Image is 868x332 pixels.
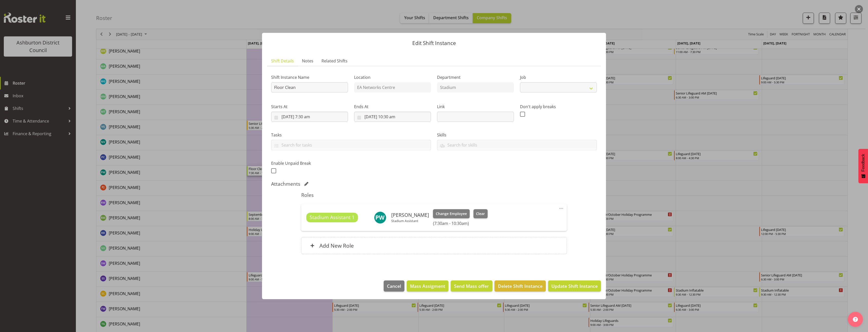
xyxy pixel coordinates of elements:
[271,104,348,110] label: Starts At
[384,280,404,292] button: Cancel
[410,283,445,289] span: Mass Assigment
[391,219,429,223] p: Stadium Assistant
[436,211,467,217] span: Change Employee
[271,82,348,92] input: Shift Instance Name
[454,283,489,289] span: Send Mass offer
[271,74,348,80] label: Shift Instance Name
[374,211,386,224] img: peter-wood8269.jpg
[433,221,488,226] h6: (7:30am - 10:30am)
[271,132,431,138] label: Tasks
[354,74,431,80] label: Location
[271,112,348,122] input: Click to select...
[437,74,514,80] label: Department
[319,242,354,249] h6: Add New Role
[861,154,865,172] span: Feedback
[437,141,597,149] input: Search for skills
[548,280,601,292] button: Update Shift Instance
[437,132,597,138] label: Skills
[271,160,348,166] label: Enable Unpaid Break
[387,283,401,289] span: Cancel
[391,212,429,218] h6: [PERSON_NAME]
[271,181,300,187] h5: Attachments
[551,283,598,289] span: Update Shift Instance
[433,209,470,218] button: Change Employee
[354,104,431,110] label: Ends At
[520,104,597,110] label: Don't apply breaks
[858,149,868,183] button: Feedback - Show survey
[310,214,355,221] span: Stadium Assistant 1
[321,58,348,64] span: Related Shifts
[498,283,542,289] span: Delete Shift Instance
[354,112,431,122] input: Click to select...
[853,317,858,322] img: help-xxl-2.png
[271,141,431,149] input: Search for tasks
[437,104,514,110] label: Link
[271,58,294,64] span: Shift Details
[476,211,485,217] span: Clear
[451,280,492,292] button: Send Mass offer
[494,280,546,292] button: Delete Shift Instance
[302,58,313,64] span: Notes
[407,280,448,292] button: Mass Assigment
[301,192,567,198] h5: Roles
[473,209,488,218] button: Clear
[520,74,597,80] label: Job
[267,40,601,46] p: Edit Shift Instance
